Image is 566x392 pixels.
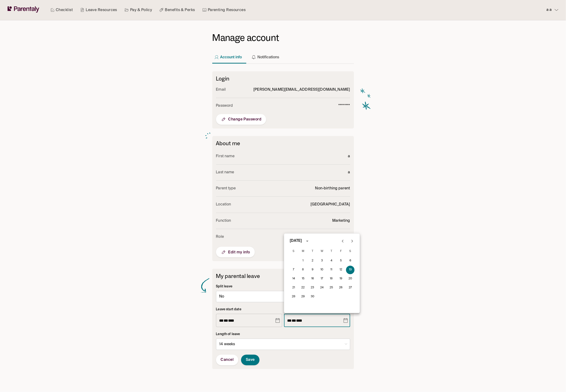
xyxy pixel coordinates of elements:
[299,284,307,292] button: 22
[216,153,235,160] p: First name
[289,266,298,274] button: 7
[308,275,317,283] button: 16
[287,319,292,322] span: Month
[338,236,348,246] button: Previous month
[296,319,302,322] span: Year
[216,234,224,240] p: Role
[299,293,307,301] button: 29
[216,218,231,224] p: Function
[348,169,350,176] p: a
[327,266,336,274] button: 11
[308,257,317,265] button: 2
[308,266,317,274] button: 9
[315,185,350,192] p: Non-birthing parent
[327,257,336,265] button: 4
[346,275,355,283] button: 20
[250,47,283,64] button: Notifications
[216,332,350,337] p: Length of leave
[348,236,357,246] button: Next month
[299,247,307,256] span: Monday
[318,266,326,274] button: 10
[308,284,317,292] button: 23
[216,355,238,365] button: Cancel
[216,273,350,279] h6: My parental leave
[348,153,350,160] p: a
[221,116,262,122] span: Change Password
[337,247,345,256] span: Friday
[216,114,266,125] button: Change Password
[308,247,317,256] span: Tuesday
[216,75,350,82] h2: Login
[327,247,336,256] span: Thursday
[216,103,233,109] p: Password
[216,290,350,303] div: No
[346,257,355,265] button: 6
[290,238,302,244] div: [DATE]
[221,358,234,362] span: Cancel
[212,32,354,44] h1: Manage account
[299,275,307,283] button: 15
[216,247,255,257] button: Edit my info
[216,87,226,93] p: Email
[318,275,326,283] button: 17
[327,284,336,292] button: 25
[228,319,234,322] span: Year
[311,201,350,208] p: [GEOGRAPHIC_DATA]
[303,237,311,245] button: calendar view is open, switch to year view
[299,266,307,274] button: 8
[318,257,326,265] button: 3
[327,275,336,283] button: 18
[216,185,236,192] p: Parent type
[212,47,246,64] button: Account info
[246,358,255,362] span: Save
[318,284,326,292] button: 24
[346,247,355,256] span: Saturday
[547,7,552,13] p: a a
[337,257,345,265] button: 5
[216,307,282,312] p: Leave start date
[224,319,228,322] span: Day
[253,87,350,93] p: [PERSON_NAME][EMAIL_ADDRESS][DOMAIN_NAME]
[289,284,298,292] button: 21
[342,316,350,325] button: Choose date, selected date is Jun 13, 2026
[274,316,282,325] button: Choose date, selected date is Mar 6, 2026
[241,355,260,365] button: Save
[337,284,345,292] button: 26
[308,293,317,301] button: 30
[216,140,350,147] h6: About me
[289,293,298,301] button: 28
[216,284,350,289] p: Split leave
[289,247,298,256] span: Sunday
[332,218,350,224] p: Marketing
[216,169,234,176] p: Last name
[337,275,345,283] button: 19
[216,201,231,208] p: Location
[219,319,224,322] span: Month
[318,247,326,256] span: Wednesday
[289,275,298,283] button: 14
[337,266,345,274] button: 12
[292,319,296,322] span: Day
[346,266,355,274] button: 13
[346,284,355,292] button: 27
[299,257,307,265] button: 1
[221,249,250,255] span: Edit my info
[216,338,350,351] div: 14 weeks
